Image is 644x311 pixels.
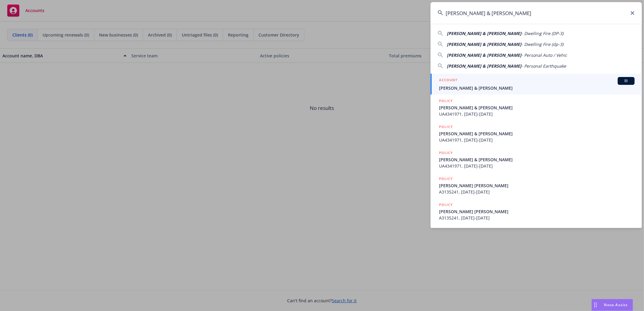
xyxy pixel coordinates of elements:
span: [PERSON_NAME] & [PERSON_NAME] [439,85,635,91]
a: POLICY[PERSON_NAME] & [PERSON_NAME]UA4341971, [DATE]-[DATE] [431,146,642,172]
span: UA4341971, [DATE]-[DATE] [439,111,635,117]
span: [PERSON_NAME] & [PERSON_NAME] [439,130,635,137]
span: [PERSON_NAME] & [PERSON_NAME] [447,63,521,69]
div: Drag to move [592,299,599,311]
span: [PERSON_NAME] & [PERSON_NAME] [439,104,635,111]
span: [PERSON_NAME] & [PERSON_NAME] [447,41,521,47]
h5: POLICY [439,124,453,130]
h5: POLICY [439,202,453,208]
span: [PERSON_NAME] & [PERSON_NAME] [439,156,635,163]
span: A3135241, [DATE]-[DATE] [439,215,635,221]
span: [PERSON_NAME] [PERSON_NAME] [439,182,635,189]
span: - Personal Earthquake [521,63,566,69]
a: POLICY[PERSON_NAME] [PERSON_NAME]A3135241, [DATE]-[DATE] [431,172,642,198]
span: UA4341971, [DATE]-[DATE] [439,137,635,143]
h5: POLICY [439,150,453,156]
a: POLICY[PERSON_NAME] [PERSON_NAME]A3135241, [DATE]-[DATE] [431,198,642,224]
span: Nova Assist [604,302,628,307]
span: - Dwelling Fire (DP-3) [521,30,563,36]
span: [PERSON_NAME] & [PERSON_NAME] [447,30,521,36]
a: POLICY[PERSON_NAME] & [PERSON_NAME]UA4341971, [DATE]-[DATE] [431,120,642,146]
span: [PERSON_NAME] [PERSON_NAME] [439,208,635,215]
a: POLICY[PERSON_NAME] & [PERSON_NAME]UA4341971, [DATE]-[DATE] [431,95,642,120]
span: - Dwelling Fire (dp-3) [521,41,563,47]
button: Nova Assist [591,299,633,311]
h5: ACCOUNT [439,77,457,84]
h5: POLICY [439,98,453,104]
span: A3135241, [DATE]-[DATE] [439,189,635,195]
a: ACCOUNTBI[PERSON_NAME] & [PERSON_NAME] [431,74,642,95]
span: UA4341971, [DATE]-[DATE] [439,163,635,169]
span: BI [620,78,632,84]
h5: POLICY [439,176,453,182]
span: - Personal Auto / Vehic [521,52,567,58]
input: Search... [431,2,642,24]
span: [PERSON_NAME] & [PERSON_NAME] [447,52,521,58]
